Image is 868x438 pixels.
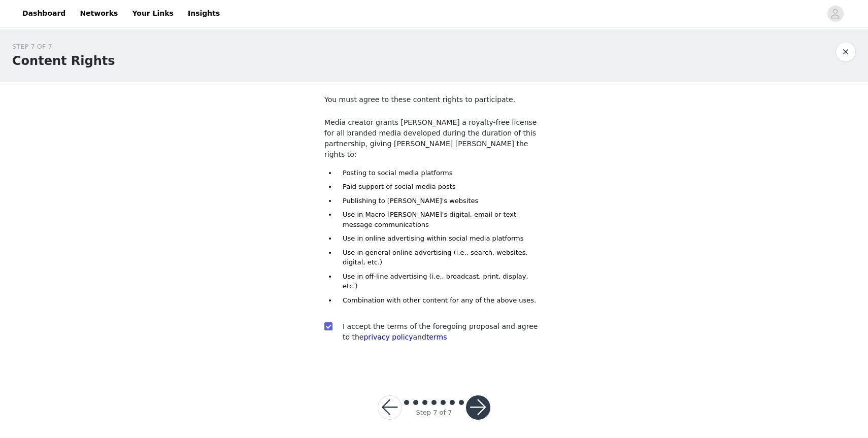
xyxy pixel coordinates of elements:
p: You must agree to these content rights to participate. [324,94,544,105]
a: Your Links [126,2,180,25]
a: Dashboard [16,2,72,25]
div: avatar [830,6,840,22]
li: Use in Macro [PERSON_NAME]'s digital, email or text message communications [337,210,544,229]
a: Networks [74,2,124,25]
li: Use in online advertising within social media platforms [337,233,544,244]
a: Insights [182,2,226,25]
li: Combination with other content for any of the above uses. [337,295,544,306]
p: Media creator grants [PERSON_NAME] a royalty-free license for all branded media developed during ... [324,117,544,160]
li: Use in general online advertising (i.e., search, websites, digital, etc.) [337,248,544,267]
li: Posting to social media platforms [337,168,544,178]
a: terms [426,333,447,341]
li: Publishing to [PERSON_NAME]'s websites [337,196,544,206]
a: privacy policy [363,333,413,341]
li: Use in off-line advertising (i.e., broadcast, print, display, etc.) [337,272,544,291]
div: Step 7 of 7 [416,408,452,418]
h1: Content Rights [12,52,115,70]
span: I accept the terms of the foregoing proposal and agree to the and [343,322,538,341]
div: STEP 7 OF 7 [12,42,115,52]
li: Paid support of social media posts [337,182,544,192]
